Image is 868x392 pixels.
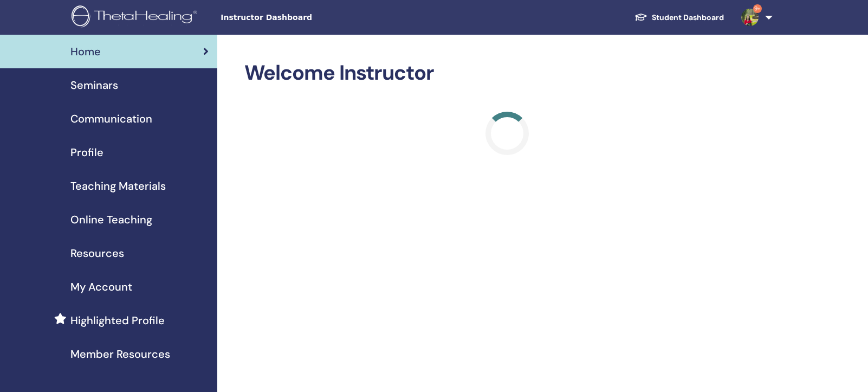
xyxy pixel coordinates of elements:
span: Member Resources [70,346,170,362]
span: My Account [70,279,132,295]
span: Online Teaching [70,211,152,228]
span: Profile [70,144,103,160]
h2: Welcome Instructor [244,61,771,86]
span: Resources [70,245,124,261]
span: Highlighted Profile [70,312,165,329]
span: Teaching Materials [70,178,166,194]
img: graduation-cap-white.svg [634,12,647,22]
span: 9+ [753,4,762,13]
span: Communication [70,111,152,127]
span: Seminars [70,77,118,93]
img: default.jpg [741,9,759,26]
img: logo.png [72,5,201,30]
span: Instructor Dashboard [221,12,383,23]
a: Student Dashboard [626,8,733,28]
span: Home [70,43,101,60]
